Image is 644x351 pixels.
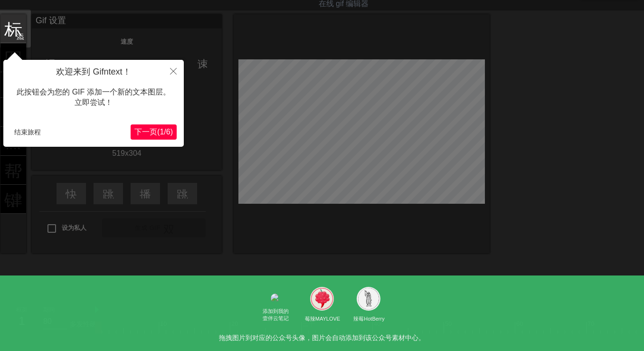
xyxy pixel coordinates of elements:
[163,60,184,82] button: 关闭
[131,124,177,140] button: 下一个
[10,67,177,77] h4: 欢迎来到 Gifntext！
[10,125,45,139] button: 结束旅程
[157,128,160,136] font: (
[166,128,170,136] font: 6
[134,128,157,136] font: 下一页
[14,128,41,136] font: 结束旅程
[170,128,173,136] font: )
[56,67,131,76] font: 欢迎来到 Gifntext！
[17,88,170,106] font: 此按钮会为您的 GIF 添加一个新的文本图层。立即尝试！
[164,128,166,136] font: /
[160,128,164,136] font: 1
